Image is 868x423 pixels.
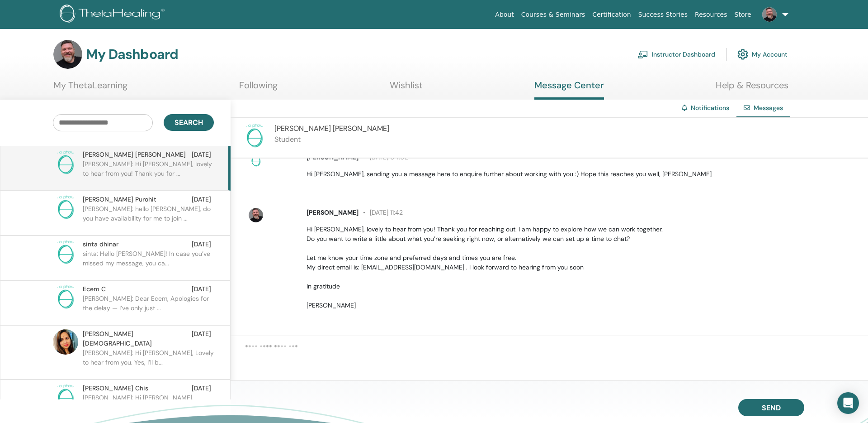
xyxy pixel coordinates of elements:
[249,208,263,222] img: default.jpg
[83,348,214,375] p: [PERSON_NAME]: Hi [PERSON_NAME], Lovely to hear from you. Yes, I’ll b...
[192,195,211,204] span: [DATE]
[762,7,777,22] img: default.jpg
[754,104,783,112] span: Messages
[83,393,214,420] p: [PERSON_NAME]: Hi [PERSON_NAME], welcome on board and thank you for booking ...
[274,134,389,145] p: Student
[691,6,731,23] a: Resources
[635,6,691,23] a: Success Stories
[83,249,214,276] p: sinta: Hello [PERSON_NAME]! In case you’ve missed my message, you ca...
[637,50,648,58] img: chalkboard-teacher.svg
[164,114,214,131] button: Search
[53,240,78,265] img: no-photo.png
[249,153,263,167] img: no-photo.png
[737,47,748,62] img: cog.svg
[83,294,214,321] p: [PERSON_NAME]: Dear Ecem, Apologies for the delay — I’ve only just ...
[307,225,858,310] p: Hi [PERSON_NAME], lovely to hear from you! Thank you for reaching out. I am happy to explore how ...
[518,6,589,23] a: Courses & Seminars
[637,44,715,64] a: Instructor Dashboard
[60,5,168,25] img: logo.png
[83,329,192,348] span: [PERSON_NAME] [DEMOGRAPHIC_DATA]
[731,6,755,23] a: Store
[738,399,804,416] button: Send
[762,403,781,413] span: Send
[274,124,389,133] span: [PERSON_NAME] [PERSON_NAME]
[53,384,78,409] img: no-photo.png
[53,40,82,69] img: default.jpg
[691,104,729,112] a: Notifications
[53,150,78,175] img: no-photo.png
[83,284,106,294] span: Ecem C
[534,80,604,100] a: Message Center
[53,80,127,97] a: My ThetaLearning
[192,240,211,249] span: [DATE]
[83,204,214,231] p: [PERSON_NAME]: hello [PERSON_NAME], do you have availability for me to join ...
[53,329,78,355] img: default.jpg
[242,123,267,149] img: no-photo.png
[192,329,211,348] span: [DATE]
[737,44,788,64] a: My Account
[83,159,214,187] p: [PERSON_NAME]: Hi [PERSON_NAME], lovely to hear from you! Thank you for ...
[83,195,156,204] span: [PERSON_NAME] Purohit
[239,80,278,97] a: Following
[307,169,858,179] p: Hi [PERSON_NAME], sending you a message here to enquire further about working with you :) Hope th...
[83,150,186,159] span: [PERSON_NAME] [PERSON_NAME]
[491,6,517,23] a: About
[359,208,403,216] span: [DATE] 11:42
[83,384,148,393] span: [PERSON_NAME] Chis
[83,240,118,249] span: sinta dhinar
[86,46,178,62] h3: My Dashboard
[53,284,78,310] img: no-photo.png
[192,284,211,294] span: [DATE]
[192,150,211,159] span: [DATE]
[589,6,634,23] a: Certification
[716,80,788,97] a: Help & Resources
[53,195,78,220] img: no-photo.png
[837,392,859,414] div: Open Intercom Messenger
[175,118,203,127] span: Search
[307,208,359,216] span: [PERSON_NAME]
[390,80,423,97] a: Wishlist
[192,384,211,393] span: [DATE]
